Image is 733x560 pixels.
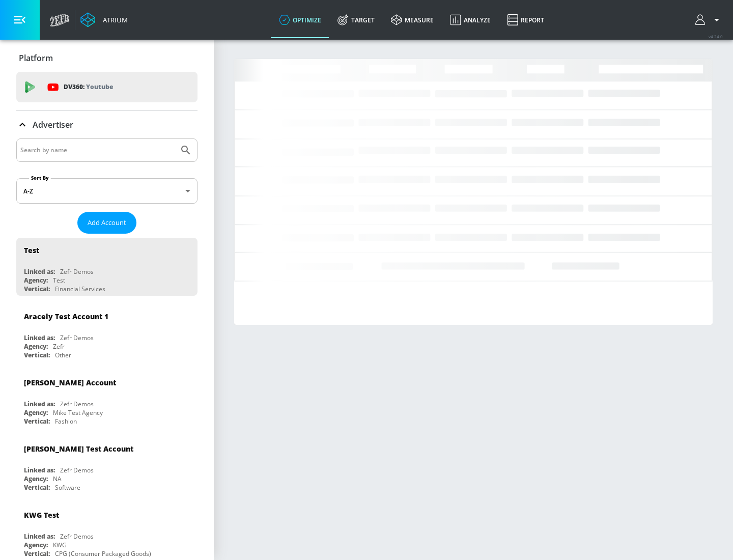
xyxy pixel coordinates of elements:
div: Agency: [24,474,48,483]
div: [PERSON_NAME] Test AccountLinked as:Zefr DemosAgency:NAVertical:Software [16,436,198,494]
a: measure [383,2,442,38]
div: [PERSON_NAME] AccountLinked as:Zefr DemosAgency:Mike Test AgencyVertical:Fashion [16,370,198,428]
div: Linked as: [24,333,55,342]
div: Other [55,351,71,359]
div: Linked as: [24,400,55,408]
div: Vertical: [24,351,50,359]
span: Add Account [88,217,126,229]
div: Test [53,276,65,285]
div: Zefr Demos [60,267,94,276]
p: Youtube [86,81,113,92]
label: Sort By [29,175,51,181]
div: A-Z [16,178,198,204]
div: Aracely Test Account 1Linked as:Zefr DemosAgency:ZefrVertical:Other [16,304,198,362]
div: [PERSON_NAME] Test Account [24,444,133,454]
div: Zefr Demos [60,333,94,342]
div: Software [55,483,80,492]
div: Mike Test Agency [53,408,103,417]
p: Platform [19,52,53,64]
div: Advertiser [16,110,198,139]
div: Zefr [53,342,65,351]
div: Agency: [24,276,48,285]
div: NA [53,474,62,483]
div: Zefr Demos [60,400,94,408]
div: Platform [16,44,198,72]
input: Search by name [20,144,175,157]
div: DV360: Youtube [16,72,198,102]
div: Linked as: [24,267,55,276]
div: Agency: [24,342,48,351]
div: Zefr Demos [60,466,94,474]
div: TestLinked as:Zefr DemosAgency:TestVertical:Financial Services [16,238,198,296]
a: Analyze [442,2,499,38]
div: KWG [53,541,67,549]
div: Atrium [99,15,128,24]
a: Atrium [80,12,128,27]
span: v 4.24.0 [709,34,723,39]
button: Add Account [77,212,136,234]
div: Test [24,245,39,255]
div: KWG Test [24,510,59,520]
div: Vertical: [24,549,50,558]
div: Vertical: [24,417,50,426]
div: CPG (Consumer Packaged Goods) [55,549,151,558]
div: Financial Services [55,285,105,293]
div: Vertical: [24,285,50,293]
p: Advertiser [33,119,73,130]
div: Linked as: [24,466,55,474]
div: Aracely Test Account 1 [24,312,108,321]
div: [PERSON_NAME] Account [24,378,116,387]
div: Agency: [24,541,48,549]
a: optimize [271,2,329,38]
div: Zefr Demos [60,532,94,541]
a: Target [329,2,383,38]
p: DV360: [64,81,113,93]
div: Agency: [24,408,48,417]
div: Linked as: [24,532,55,541]
a: Report [499,2,552,38]
div: Fashion [55,417,77,426]
div: Vertical: [24,483,50,492]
